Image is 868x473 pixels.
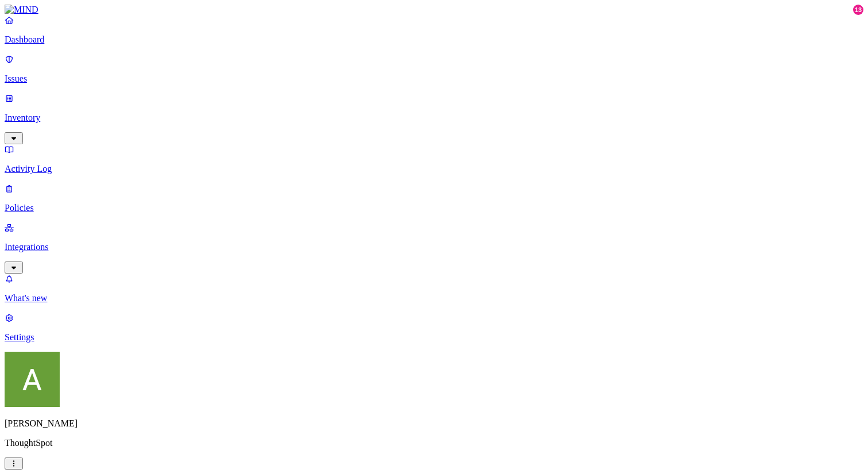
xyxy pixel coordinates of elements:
img: MIND [5,5,38,15]
div: 13 [853,5,863,15]
p: Activity Log [5,164,863,174]
a: Inventory [5,93,863,143]
a: MIND [5,5,863,15]
p: Integrations [5,242,863,252]
a: What's new [5,274,863,303]
p: What's new [5,293,863,303]
p: Settings [5,332,863,343]
p: Inventory [5,113,863,123]
a: Activity Log [5,144,863,174]
p: Policies [5,203,863,213]
img: Alessio Faiella [5,352,60,407]
a: Integrations [5,222,863,272]
a: Settings [5,313,863,343]
p: Dashboard [5,34,863,45]
a: Policies [5,183,863,213]
p: [PERSON_NAME] [5,418,863,429]
a: Dashboard [5,15,863,45]
p: ThoughtSpot [5,438,863,448]
a: Issues [5,54,863,84]
p: Issues [5,74,863,84]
